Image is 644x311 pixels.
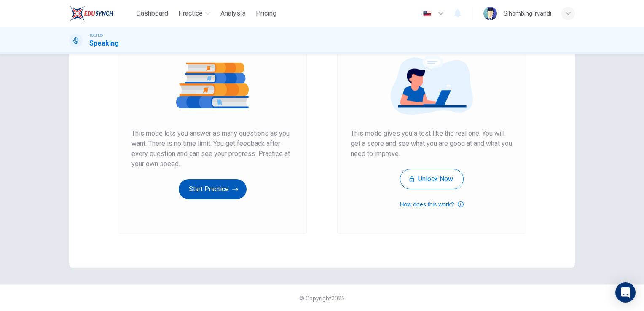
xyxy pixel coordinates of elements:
[133,6,172,21] button: Dashboard
[179,179,247,199] button: Start Practice
[256,8,276,19] span: Pricing
[504,8,551,19] div: Sihombing Irvandi
[69,5,133,22] a: EduSynch logo
[220,8,246,19] span: Analysis
[136,8,168,19] span: Dashboard
[69,5,113,22] img: EduSynch logo
[131,129,293,169] span: This mode lets you answer as many questions as you want. There is no time limit. You get feedback...
[422,11,432,17] img: en
[400,169,464,189] button: Unlock Now
[351,129,513,159] span: This mode gives you a test like the real one. You will get a score and see what you are good at a...
[299,295,345,302] span: © Copyright 2025
[615,282,636,303] div: Open Intercom Messenger
[178,8,203,19] span: Practice
[217,6,249,21] button: Analysis
[252,6,280,21] button: Pricing
[400,199,463,209] button: How does this work?
[89,32,103,38] span: TOEFL®
[175,6,214,21] button: Practice
[483,7,497,20] img: Profile picture
[89,38,119,48] h1: Speaking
